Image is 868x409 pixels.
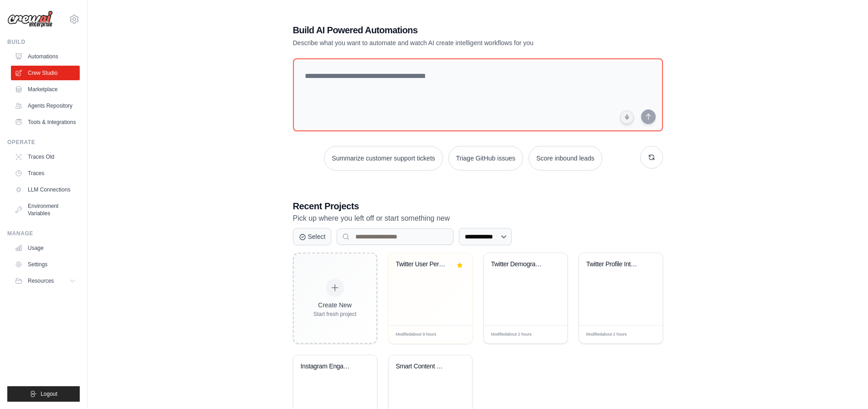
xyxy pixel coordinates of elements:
[11,241,80,255] a: Usage
[11,98,80,113] a: Agents Repository
[11,166,80,181] a: Traces
[11,257,80,272] a: Settings
[586,260,642,269] div: Twitter Profile Intelligence Crew
[293,24,599,36] h1: Build AI Powered Automations
[313,311,357,318] div: Start fresh project
[11,82,80,97] a: Marketplace
[7,139,80,146] div: Operate
[11,182,80,197] a: LLM Connections
[301,362,356,371] div: Instagram Engagement Analyzer
[11,199,80,221] a: Environment Variables
[11,66,80,80] a: Crew Studio
[454,260,464,270] button: Remove from favorites
[293,200,663,212] h3: Recent Projects
[7,230,80,237] div: Manage
[293,228,332,245] button: Select
[7,10,53,28] img: Logo
[640,146,663,169] button: Get new suggestions
[293,212,663,224] p: Pick up where you left off or start something new
[620,110,634,124] button: Click to speak your automation idea
[11,274,80,288] button: Resources
[324,146,442,171] button: Summarize customer support tickets
[586,331,627,338] span: Modified about 2 hours
[396,362,451,371] div: Smart Content Discovery & Curation
[293,38,599,47] p: Describe what you want to automate and watch AI create intelligent workflows for you
[641,331,648,338] span: Edit
[7,386,80,402] button: Logout
[491,331,532,338] span: Modified about 2 hours
[11,150,80,164] a: Traces Old
[11,49,80,64] a: Automations
[491,260,546,269] div: Twitter Demographic Analyzer
[396,260,451,269] div: Twitter User Persona Segmentation
[450,331,458,338] span: Edit
[529,146,602,171] button: Score inbound leads
[28,277,54,285] span: Resources
[313,300,357,310] div: Create New
[41,390,57,398] span: Logout
[448,146,523,171] button: Triage GitHub issues
[7,38,80,46] div: Build
[396,331,437,338] span: Modified about 9 hours
[545,331,553,338] span: Edit
[11,115,80,129] a: Tools & Integrations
